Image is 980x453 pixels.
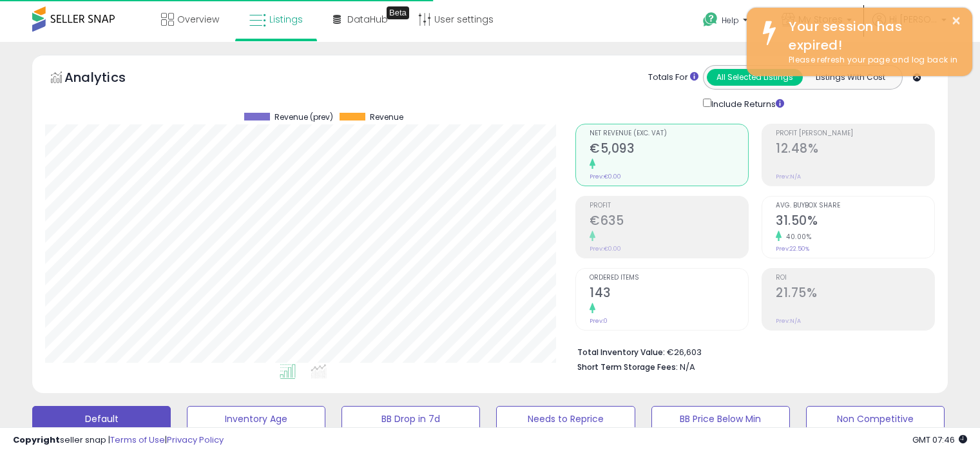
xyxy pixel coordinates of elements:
a: Terms of Use [110,434,165,446]
h5: Analytics [64,68,151,90]
button: Needs to Reprice [496,406,635,432]
h2: 31.50% [776,213,934,231]
h2: €635 [590,213,748,231]
span: Listings [269,13,303,26]
span: Overview [177,13,219,26]
li: €26,603 [577,343,925,359]
h2: €5,093 [590,141,748,159]
button: BB Drop in 7d [341,406,480,432]
button: All Selected Listings [707,69,803,86]
h2: 21.75% [776,285,934,303]
b: Short Term Storage Fees: [577,361,678,372]
div: Your session has expired! [779,17,963,54]
i: Get Help [702,12,718,28]
a: Help [693,2,761,42]
button: Default [32,406,171,432]
h2: 143 [590,285,748,303]
button: Listings With Cost [802,69,898,86]
span: Revenue [370,113,403,122]
button: × [951,13,961,29]
span: ROI [776,275,934,282]
span: Net Revenue (Exc. VAT) [590,130,748,137]
span: Profit [590,202,748,209]
div: seller snap | | [13,434,224,447]
h2: 12.48% [776,141,934,159]
span: Avg. Buybox Share [776,202,934,209]
span: Profit [PERSON_NAME] [776,130,934,137]
a: Privacy Policy [167,434,224,446]
b: Total Inventory Value: [577,347,665,358]
span: 2025-09-14 07:46 GMT [912,434,967,446]
button: Non Competitive [806,406,945,432]
button: Inventory Age [187,406,325,432]
span: DataHub [347,13,388,26]
small: Prev: N/A [776,173,801,180]
small: Prev: €0.00 [590,173,621,180]
span: Help [722,15,739,26]
div: Please refresh your page and log back in [779,54,963,66]
strong: Copyright [13,434,60,446]
small: Prev: 0 [590,317,608,325]
small: 40.00% [782,232,811,242]
small: Prev: N/A [776,317,801,325]
small: Prev: €0.00 [590,245,621,253]
small: Prev: 22.50% [776,245,809,253]
div: Include Returns [693,96,800,111]
div: Totals For [648,72,698,84]
div: Tooltip anchor [387,6,409,19]
span: N/A [680,361,695,373]
button: BB Price Below Min [651,406,790,432]
span: Revenue (prev) [274,113,333,122]
span: Ordered Items [590,275,748,282]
